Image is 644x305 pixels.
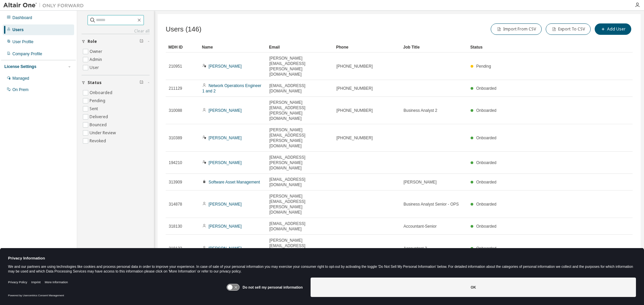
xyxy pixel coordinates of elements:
a: Network Operations Engineer 1 and 2 [202,83,261,93]
a: [PERSON_NAME] [209,160,242,165]
span: [PERSON_NAME][EMAIL_ADDRESS][PERSON_NAME][DOMAIN_NAME] [269,56,330,77]
span: 194210 [169,160,182,165]
span: Onboarded [476,202,496,207]
span: Users (146) [166,25,202,33]
div: Company Profile [12,51,42,57]
div: Phone [336,42,398,53]
div: MDH ID [168,42,197,53]
span: [EMAIL_ADDRESS][DOMAIN_NAME] [269,177,330,187]
label: Admin [90,56,103,64]
div: Name [202,42,264,53]
span: 310088 [169,108,182,113]
span: 310389 [169,135,182,141]
span: Accountant-Senior [404,224,437,229]
a: [PERSON_NAME] [209,246,242,251]
a: [PERSON_NAME] [209,136,242,140]
span: [PHONE_NUMBER] [336,64,373,69]
img: Altair One [3,2,87,9]
a: [PERSON_NAME] [209,108,242,113]
span: 318132 [169,246,182,251]
div: Email [269,42,331,53]
span: Status [88,80,102,85]
a: [PERSON_NAME] [209,224,242,229]
span: Pending [476,64,491,69]
span: [EMAIL_ADDRESS][PERSON_NAME][DOMAIN_NAME] [269,155,330,171]
span: Onboarded [476,86,496,91]
span: Business Analyst Senior - OPS [404,202,459,207]
span: Accountant 3 [404,246,427,251]
span: Clear filter [140,80,144,85]
span: [PERSON_NAME][EMAIL_ADDRESS][PERSON_NAME][DOMAIN_NAME] [269,100,330,121]
div: Status [470,42,598,53]
span: Role [88,39,97,44]
span: [EMAIL_ADDRESS][DOMAIN_NAME] [269,83,330,94]
span: Onboarded [476,136,496,140]
label: Bounced [90,121,108,129]
span: Onboarded [476,224,496,229]
span: [PHONE_NUMBER] [336,135,373,141]
span: Clear filter [140,39,144,44]
span: 314878 [169,202,182,207]
span: Onboarded [476,160,496,165]
label: Owner [90,48,104,56]
div: User Profile [12,39,34,45]
span: Business Analyst 2 [404,108,437,113]
span: [PERSON_NAME][EMAIL_ADDRESS][PERSON_NAME][DOMAIN_NAME] [269,194,330,215]
span: [PHONE_NUMBER] [336,108,373,113]
span: [PHONE_NUMBER] [336,86,373,91]
span: [PERSON_NAME][EMAIL_ADDRESS][PERSON_NAME][DOMAIN_NAME] [269,238,330,259]
span: [PERSON_NAME][EMAIL_ADDRESS][PERSON_NAME][DOMAIN_NAME] [269,127,330,149]
div: License Settings [4,64,36,69]
button: Status [82,75,150,90]
a: Software Asset Management [209,180,260,184]
button: Add User [595,23,631,35]
label: Sent [90,105,99,113]
div: Dashboard [12,15,32,20]
span: Onboarded [476,108,496,113]
div: Job Title [403,42,465,53]
span: 210951 [169,64,182,69]
div: Managed [12,76,29,81]
button: Role [82,34,150,49]
span: 318130 [169,224,182,229]
span: Onboarded [476,246,496,251]
label: Under Review [90,129,117,137]
span: [EMAIL_ADDRESS][DOMAIN_NAME] [269,221,330,232]
span: 211129 [169,86,182,91]
label: User [90,64,100,72]
label: Onboarded [90,89,114,97]
a: [PERSON_NAME] [209,64,242,69]
div: On Prem [12,87,29,92]
a: [PERSON_NAME] [209,202,242,207]
label: Pending [90,97,107,105]
span: Onboarded [476,180,496,184]
div: Users [12,27,23,32]
label: Delivered [90,113,109,121]
a: Clear all [82,28,150,34]
label: Revoked [90,137,107,145]
button: Import From CSV [491,23,542,35]
span: [PERSON_NAME] [404,179,437,185]
button: Export To CSV [546,23,591,35]
span: 313909 [169,179,182,185]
